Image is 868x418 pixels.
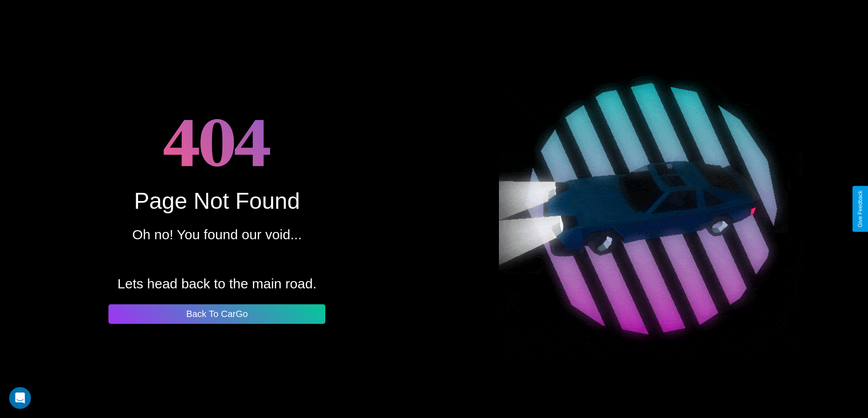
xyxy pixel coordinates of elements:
[499,57,803,361] img: spinning car
[9,387,31,409] div: Open Intercom Messenger
[134,188,300,214] div: Page Not Found
[857,191,863,227] div: Give Feedback
[108,304,325,324] button: Back To CarGo
[163,95,271,188] h1: 404
[118,222,317,296] p: Oh no! You found our void... Lets head back to the main road.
